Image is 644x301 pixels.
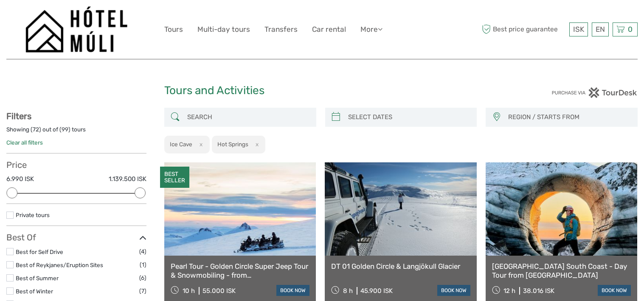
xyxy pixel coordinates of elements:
span: (1) [140,260,146,270]
a: book now [437,285,470,296]
a: Clear all filters [6,139,43,146]
div: 45.900 ISK [360,287,393,295]
a: Car rental [312,23,346,36]
label: 99 [62,125,68,134]
span: 0 [627,25,634,33]
span: (6) [139,273,146,283]
strong: Filters [6,111,31,121]
h2: Ice Cave [170,141,192,148]
span: Best price guarantee [480,22,567,36]
a: Best of Reykjanes/Eruption Sites [16,262,103,268]
span: 10 h [183,287,195,295]
div: EN [592,22,609,36]
a: Best for Self Drive [16,248,63,255]
a: Multi-day tours [197,23,250,36]
label: 72 [33,125,39,134]
div: 55.000 ISK [202,287,236,295]
div: BEST SELLER [160,167,189,188]
input: SELECT DATES [345,110,473,125]
span: (7) [139,286,146,296]
a: Transfers [264,23,298,36]
h2: Hot Springs [217,141,248,148]
a: DT 01 Golden Circle & Langjökull Glacier [331,262,470,270]
button: x [250,140,261,149]
h3: Price [6,160,146,170]
div: 38.016 ISK [523,287,554,295]
button: REGION / STARTS FROM [504,110,633,124]
a: Best of Winter [16,288,53,295]
a: Best of Summer [16,275,59,281]
div: Showing ( ) out of ( ) tours [6,125,146,139]
span: 12 h [503,287,515,295]
a: book now [276,285,309,296]
span: ISK [573,25,584,33]
label: 6.990 ISK [6,175,34,184]
img: 1276-09780d38-f550-4f2e-b773-0f2717b8e24e_logo_big.png [25,6,128,53]
a: Tours [164,23,183,36]
a: [GEOGRAPHIC_DATA] South Coast - Day Tour from [GEOGRAPHIC_DATA] [492,262,631,279]
label: 1.139.500 ISK [109,175,146,184]
h1: Tours and Activities [164,84,480,98]
button: x [194,140,205,149]
input: SEARCH [184,110,312,125]
h3: Best Of [6,232,146,242]
a: More [360,23,382,36]
a: Pearl Tour - Golden Circle Super Jeep Tour & Snowmobiling - from [GEOGRAPHIC_DATA] [171,262,309,279]
span: 8 h [343,287,353,295]
img: PurchaseViaTourDesk.png [551,87,638,98]
span: (4) [139,247,146,256]
a: Private tours [16,212,50,218]
a: book now [598,285,631,296]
